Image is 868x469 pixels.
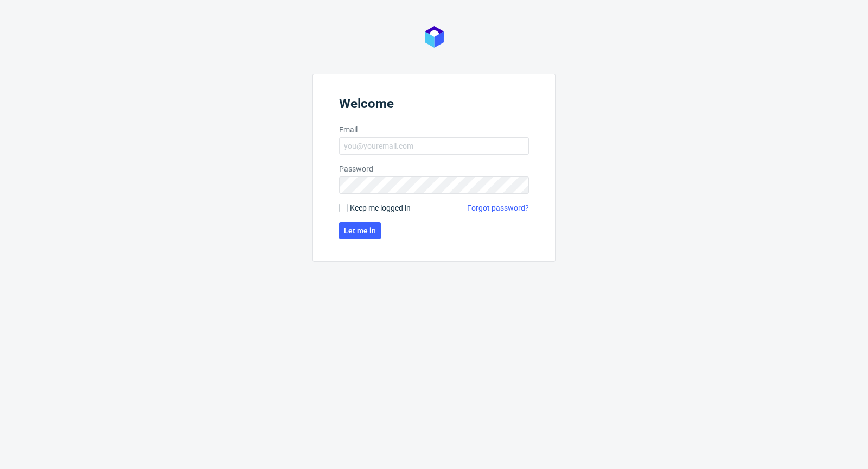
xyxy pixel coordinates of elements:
span: Let me in [344,227,376,234]
a: Forgot password? [467,202,529,213]
span: Keep me logged in [350,202,411,213]
header: Welcome [339,96,529,116]
label: Email [339,124,529,135]
label: Password [339,163,529,174]
button: Let me in [339,222,381,239]
input: you@youremail.com [339,137,529,155]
